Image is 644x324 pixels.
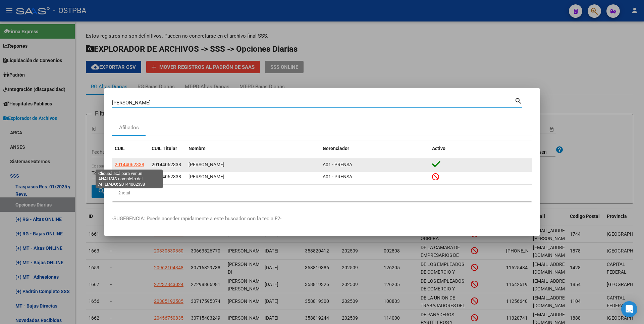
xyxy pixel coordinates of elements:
[429,141,532,156] datatable-header-cell: Activo
[115,174,144,179] span: 27409039818
[152,174,181,179] span: 20144062338
[323,162,352,167] span: A01 - PRENSA
[112,215,532,223] p: -SUGERENCIA: Puede acceder rapidamente a este buscador con la tecla F2-
[119,124,139,132] div: Afiliados
[112,185,532,201] div: 2 total
[323,146,349,151] span: Gerenciador
[323,174,352,179] span: A01 - PRENSA
[115,146,125,151] span: CUIL
[621,301,637,317] div: Open Intercom Messenger
[189,146,206,151] span: Nombre
[320,141,429,156] datatable-header-cell: Gerenciador
[186,141,320,156] datatable-header-cell: Nombre
[189,173,317,181] div: [PERSON_NAME]
[152,162,181,167] span: 20144062338
[112,141,149,156] datatable-header-cell: CUIL
[515,96,522,104] mat-icon: search
[189,161,317,169] div: [PERSON_NAME]
[149,141,186,156] datatable-header-cell: CUIL Titular
[152,146,177,151] span: CUIL Titular
[432,146,445,151] span: Activo
[115,162,144,167] span: 20144062338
